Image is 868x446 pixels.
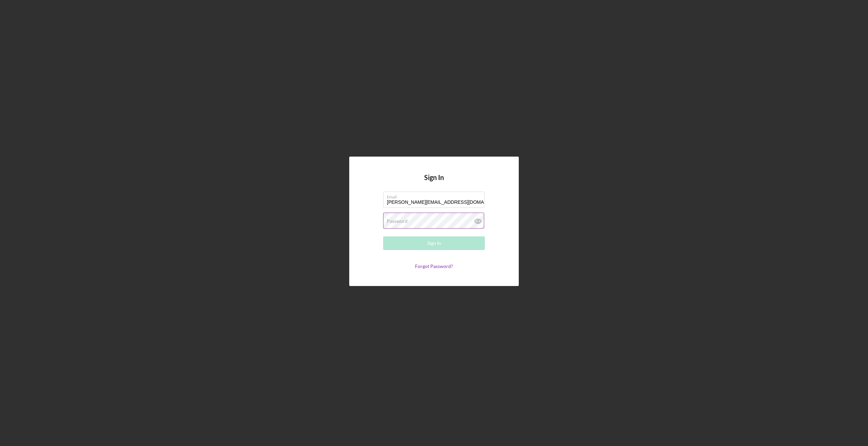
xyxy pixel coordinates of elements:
label: Password [387,218,408,224]
div: Sign In [427,236,441,250]
a: Forgot Password? [415,263,453,269]
button: Sign In [383,236,485,250]
label: Email [387,192,485,199]
h4: Sign In [424,174,444,192]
